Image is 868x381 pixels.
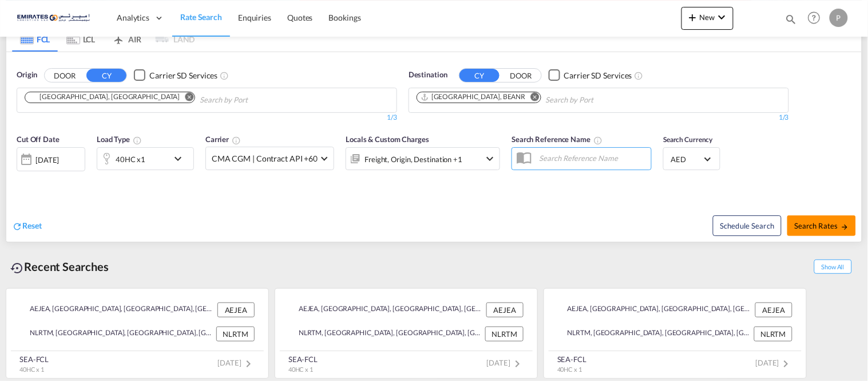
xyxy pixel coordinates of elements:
[564,70,632,81] div: Carrier SD Services
[232,136,241,145] md-icon: The selected Trucker/Carrierwill be displayed in the rate results If the rates are from another f...
[830,9,848,27] div: P
[663,135,713,144] span: Search Currency
[409,69,447,81] span: Destination
[549,69,632,81] md-checkbox: Checkbox No Ink
[681,7,734,30] button: icon-plus 400-fgNewicon-chevron-down
[558,303,752,317] div: AEJEA, Jebel Ali, United Arab Emirates, Middle East, Middle East
[289,327,482,341] div: NLRTM, Rotterdam, Netherlands, Western Europe, Europe
[715,10,729,24] md-icon: icon-chevron-down
[6,288,269,379] recent-search-card: AEJEA, [GEOGRAPHIC_DATA], [GEOGRAPHIC_DATA], [GEOGRAPHIC_DATA], [GEOGRAPHIC_DATA] AEJEANLRTM, [GE...
[635,71,644,80] md-icon: Unchecked: Search for CY (Container Yard) services for all selected carriers.Checked : Search for...
[149,70,217,81] div: Carrier SD Services
[17,170,25,186] md-datepicker: Select
[12,26,195,52] md-pagination-wrapper: Use the left and right arrow keys to navigate between tabs
[97,135,142,144] span: Load Type
[10,261,24,275] md-icon: icon-backup-restore
[686,10,700,24] md-icon: icon-plus 400-fg
[779,357,793,371] md-icon: icon-chevron-right
[814,260,852,274] span: Show All
[593,136,603,145] md-icon: Your search will be saved by the below given name
[216,327,255,341] div: NLRTM
[364,151,462,167] div: Freight Origin Destination Factory Stuffing
[557,354,586,364] div: SEA-FCL
[486,303,524,317] div: AEJEA
[686,13,729,22] span: New
[787,215,856,236] button: Search Ratesicon-arrow-right
[220,71,229,80] md-icon: Unchecked: Search for CY (Container Yard) services for all selected carriers.Checked : Search for...
[22,221,42,230] span: Reset
[45,69,85,82] button: DOOR
[487,358,524,367] span: [DATE]
[12,26,58,52] md-tab-item: FCL
[117,12,149,23] span: Analytics
[20,303,215,317] div: AEJEA, Jebel Ali, United Arab Emirates, Middle East, Middle East
[171,152,191,166] md-icon: icon-chevron-down
[533,149,651,166] input: Search Reference Name
[86,69,126,82] button: CY
[17,147,85,171] div: [DATE]
[116,151,145,167] div: 40HC x1
[19,354,49,364] div: SEA-FCL
[200,91,308,109] input: Chips input.
[756,358,793,367] span: [DATE]
[329,13,361,22] span: Bookings
[35,155,59,165] div: [DATE]
[275,288,538,379] recent-search-card: AEJEA, [GEOGRAPHIC_DATA], [GEOGRAPHIC_DATA], [GEOGRAPHIC_DATA], [GEOGRAPHIC_DATA] AEJEANLRTM, [GE...
[485,327,524,341] div: NLRTM
[17,5,94,31] img: c67187802a5a11ec94275b5db69a26e6.png
[217,303,255,317] div: AEJEA
[133,136,142,145] md-icon: icon-information-outline
[421,92,528,102] div: Press delete to remove this chip.
[785,13,798,30] div: icon-magnify
[544,288,807,379] recent-search-card: AEJEA, [GEOGRAPHIC_DATA], [GEOGRAPHIC_DATA], [GEOGRAPHIC_DATA], [GEOGRAPHIC_DATA] AEJEANLRTM, [GE...
[6,254,113,280] div: Recent Searches
[6,52,862,242] div: OriginDOOR CY Checkbox No InkUnchecked: Search for CY (Container Yard) services for all selected ...
[669,151,714,167] md-select: Select Currency: د.إ AEDUnited Arab Emirates Dirham
[12,221,22,231] md-icon: icon-refresh
[134,69,217,81] md-checkbox: Checkbox No Ink
[841,223,849,231] md-icon: icon-arrow-right
[238,13,271,22] span: Enquiries
[754,327,792,341] div: NLRTM
[713,215,782,236] button: Note: By default Schedule search will only considerorigin ports, destination ports and cut off da...
[104,26,149,52] md-tab-item: AIR
[112,33,125,41] md-icon: icon-airplane
[241,357,255,371] md-icon: icon-chevron-right
[288,354,318,364] div: SEA-FCL
[512,135,603,144] span: Search Reference Name
[288,366,313,373] span: 40HC x 1
[346,147,500,170] div: Freight Origin Destination Factory Stuffingicon-chevron-down
[289,303,483,317] div: AEJEA, Jebel Ali, United Arab Emirates, Middle East, Middle East
[29,92,182,102] div: Press delete to remove this chip.
[212,153,318,164] span: CMA CGM | Contract API +60
[23,88,313,109] md-chips-wrap: Chips container. Use arrow keys to select chips.
[218,358,255,367] span: [DATE]
[20,327,213,341] div: NLRTM, Rotterdam, Netherlands, Western Europe, Europe
[804,8,830,29] div: Help
[546,91,655,109] input: Chips input.
[524,92,541,104] button: Remove
[501,69,541,82] button: DOOR
[287,13,312,22] span: Quotes
[19,366,44,373] span: 40HC x 1
[12,220,42,233] div: icon-refreshReset
[177,92,195,104] button: Remove
[421,92,526,102] div: Antwerp, BEANR
[17,69,37,81] span: Origin
[483,152,497,166] md-icon: icon-chevron-down
[29,92,180,102] div: Jebel Ali, AEJEA
[755,303,792,317] div: AEJEA
[557,366,582,373] span: 40HC x 1
[510,357,524,371] md-icon: icon-chevron-right
[415,88,659,109] md-chips-wrap: Chips container. Use arrow keys to select chips.
[671,154,703,164] span: AED
[785,13,798,25] md-icon: icon-magnify
[794,221,849,230] span: Search Rates
[459,69,500,82] button: CY
[17,135,60,144] span: Cut Off Date
[180,12,222,22] span: Rate Search
[17,113,397,123] div: 1/3
[558,327,751,341] div: NLRTM, Rotterdam, Netherlands, Western Europe, Europe
[97,147,194,170] div: 40HC x1icon-chevron-down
